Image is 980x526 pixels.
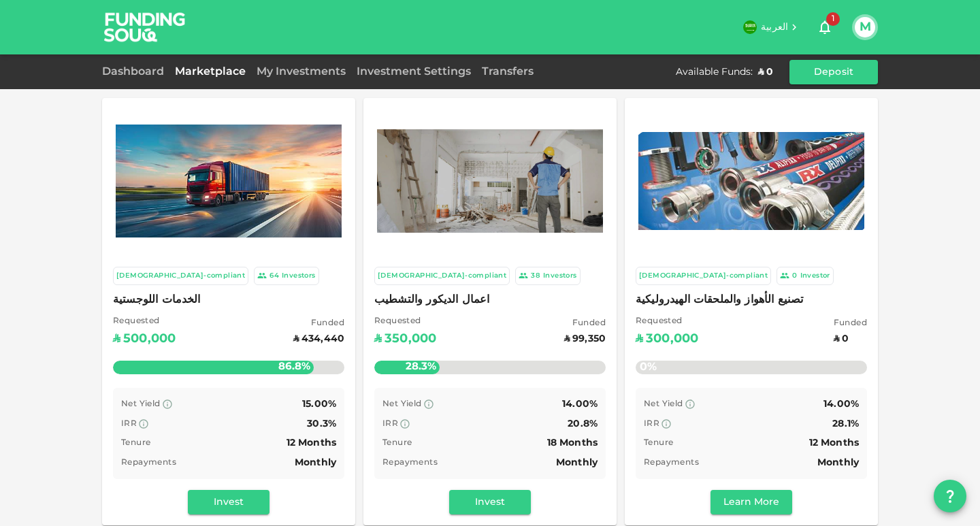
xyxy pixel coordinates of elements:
span: تصنيع الأهواز والملحقات الهيدروليكية [636,291,867,310]
span: 30.3% [307,419,336,429]
div: ʢ 0 [758,65,773,79]
span: Funded [293,317,344,331]
a: Dashboard [102,67,169,77]
span: Repayments [121,459,176,467]
span: IRR [382,420,398,428]
button: Invest [449,490,531,514]
span: 14.00% [562,399,598,409]
span: Funded [564,317,606,331]
span: Monthly [817,458,859,467]
span: 12 Months [287,438,336,448]
span: الخدمات اللوجستية [113,291,344,310]
span: Requested [636,315,698,329]
span: Monthly [295,458,336,467]
div: Available Funds : [676,65,753,79]
span: 18 Months [547,438,598,448]
a: Marketplace Logo [DEMOGRAPHIC_DATA]-compliant 38Investors اعمال الديكور والتشطيب Requested ʢ350,0... [363,98,617,525]
span: 20.8% [568,419,598,429]
button: 1 [811,14,838,41]
span: IRR [644,420,659,428]
span: Monthly [556,458,598,467]
span: Tenure [644,439,673,447]
button: Deposit [789,60,878,84]
div: 64 [269,270,279,282]
a: Marketplace Logo [DEMOGRAPHIC_DATA]-compliant 0Investor تصنيع الأهواز والملحقات الهيدروليكية Requ... [625,98,878,525]
span: Requested [113,315,176,329]
span: 28.1% [832,419,859,429]
span: 14.00% [823,399,859,409]
button: M [855,17,875,37]
button: Invest [188,490,269,514]
span: 1 [826,12,840,26]
img: Marketplace Logo [377,129,603,233]
div: Investors [543,270,577,282]
span: 15.00% [302,399,336,409]
div: [DEMOGRAPHIC_DATA]-compliant [639,270,768,282]
span: Requested [374,315,436,329]
span: Tenure [382,439,412,447]
a: Marketplace Logo [DEMOGRAPHIC_DATA]-compliant 64Investors الخدمات اللوجستية Requested ʢ500,000 Fu... [102,98,355,525]
span: Funded [834,317,867,331]
a: Marketplace [169,67,251,77]
img: Marketplace Logo [638,132,864,230]
span: IRR [121,420,137,428]
button: question [934,480,966,512]
span: Tenure [121,439,150,447]
span: Repayments [382,459,438,467]
div: [DEMOGRAPHIC_DATA]-compliant [116,270,245,282]
img: Marketplace Logo [116,125,342,237]
div: 38 [531,270,540,282]
a: Investment Settings [351,67,476,77]
div: 0 [792,270,797,282]
a: My Investments [251,67,351,77]
div: Investors [282,270,316,282]
a: Transfers [476,67,539,77]
span: 12 Months [809,438,859,448]
div: Investor [800,270,830,282]
span: Net Yield [121,400,161,408]
span: اعمال الديكور والتشطيب [374,291,606,310]
span: Repayments [644,459,699,467]
div: [DEMOGRAPHIC_DATA]-compliant [378,270,506,282]
img: flag-sa.b9a346574cdc8950dd34b50780441f57.svg [743,20,757,34]
span: Net Yield [382,400,422,408]
span: Net Yield [644,400,683,408]
button: Learn More [710,490,792,514]
span: العربية [761,22,788,32]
